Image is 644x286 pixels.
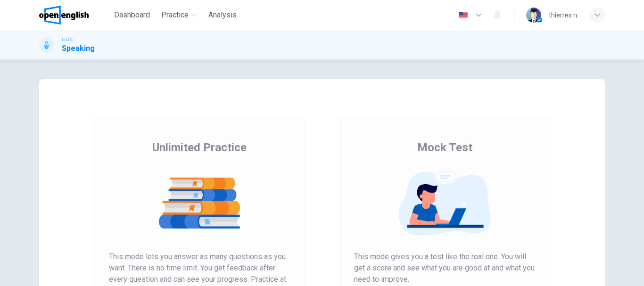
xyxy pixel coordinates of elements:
span: Analysis [208,9,237,21]
span: Practice [161,9,189,21]
a: OpenEnglish logo [39,6,110,25]
div: thierres n. [549,9,578,21]
span: This mode gives you a test like the real one. You will get a score and see what you are good at a... [354,251,535,285]
span: IELTS [62,36,73,43]
button: Practice [157,7,201,24]
h1: Speaking [62,43,95,54]
span: Dashboard [114,9,150,21]
img: en [457,12,469,19]
button: Analysis [205,7,240,24]
img: Profile picture [526,8,541,23]
span: Unlimited Practice [152,140,247,155]
img: OpenEnglish logo [39,6,89,25]
button: Dashboard [110,7,154,24]
span: Mock Test [417,140,472,155]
